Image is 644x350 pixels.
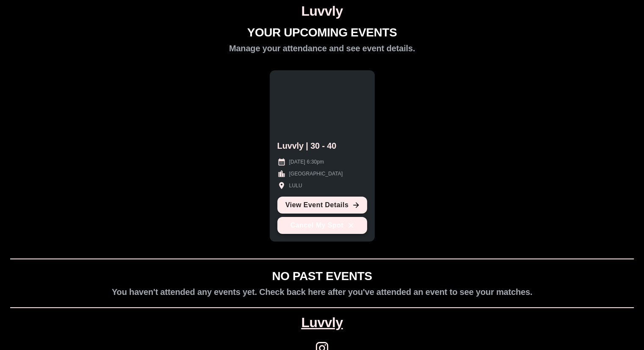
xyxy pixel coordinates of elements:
p: LULU [289,182,302,189]
h1: Luvvly [3,3,641,19]
h2: Manage your attendance and see event details. [229,43,415,53]
p: [DATE] 6:30pm [289,158,324,166]
h1: NO PAST EVENTS [272,269,372,283]
button: Cancel My Spot [277,217,367,234]
h2: Luvvly | 30 - 40 [277,141,337,151]
h1: YOUR UPCOMING EVENTS [247,26,397,40]
p: [GEOGRAPHIC_DATA] [289,170,343,178]
a: Luvvly [301,315,343,331]
h2: You haven't attended any events yet. Check back here after you've attended an event to see your m... [112,287,532,297]
a: View Event Details [277,197,367,214]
